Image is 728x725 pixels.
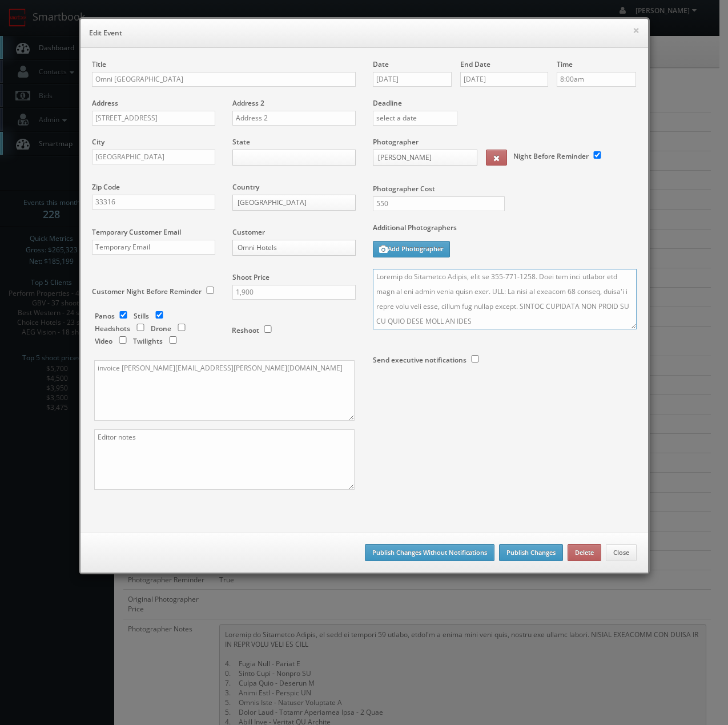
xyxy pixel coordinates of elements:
label: End Date [460,59,490,69]
label: Address 2 [232,98,264,108]
input: Temporary Email [92,240,215,255]
label: Photographer [373,137,419,147]
input: Select a date [373,72,452,87]
label: State [232,137,250,147]
span: [GEOGRAPHIC_DATA] [238,195,340,210]
label: Headshots [95,324,130,333]
textarea: invoice [PERSON_NAME][EMAIL_ADDRESS][PERSON_NAME][DOMAIN_NAME] [94,360,355,421]
label: Time [557,59,573,69]
input: City [92,150,215,164]
span: Omni Hotels [238,240,340,255]
input: Title [92,72,356,87]
button: × [633,26,639,34]
label: Customer Night Before Reminder [92,287,202,296]
input: Select a date [460,72,548,87]
button: Add Photographer [373,241,450,257]
label: Photographer Cost [364,184,645,194]
input: Shoot Price [232,285,356,300]
button: Close [606,544,637,561]
a: Omni Hotels [232,240,356,256]
input: Photographer Cost [373,196,505,211]
label: Panos [95,311,115,321]
span: [PERSON_NAME] [378,150,462,165]
input: Address 2 [232,111,356,126]
button: Delete [568,544,601,561]
input: select a date [373,111,458,126]
label: Title [92,59,106,69]
label: Night Before Reminder [513,151,589,161]
a: [GEOGRAPHIC_DATA] [232,195,356,211]
input: Address [92,111,215,126]
label: Temporary Customer Email [92,227,181,237]
textarea: Loremip do Sitametco Adipis, el sedd ei tempori 59 utlabo, etdol'm a enima mini veni quis, nostru... [373,269,637,329]
label: Reshoot [232,325,259,335]
label: Country [232,182,259,192]
label: Date [373,59,389,69]
h6: Edit Event [89,27,639,39]
label: City [92,137,104,147]
label: Stills [134,311,149,321]
label: Address [92,98,118,108]
label: Customer [232,227,265,237]
input: Zip Code [92,195,215,210]
label: Video [95,336,112,346]
label: Additional Photographers [373,223,637,238]
label: Deadline [364,98,645,108]
label: Drone [151,324,171,333]
button: Publish Changes Without Notifications [365,544,494,561]
label: Twilights [133,336,163,346]
label: Shoot Price [232,272,270,282]
label: Zip Code [92,182,120,192]
label: Send executive notifications [373,355,466,365]
a: [PERSON_NAME] [373,150,477,166]
button: Publish Changes [499,544,563,561]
